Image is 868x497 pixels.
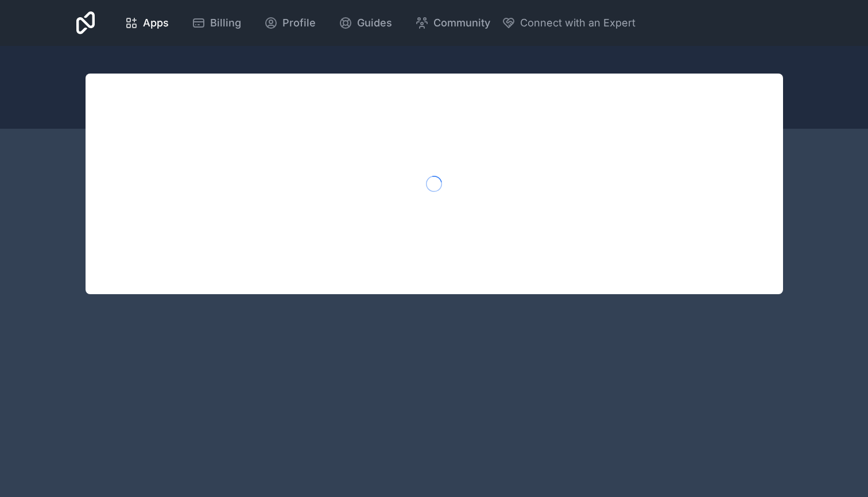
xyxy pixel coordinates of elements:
span: Billing [210,15,241,31]
span: Community [433,15,490,31]
a: Apps [115,10,178,36]
span: Apps [143,15,169,31]
a: Profile [255,10,325,36]
button: Connect with an Expert [502,15,635,31]
a: Guides [330,10,401,36]
a: Community [406,10,499,36]
a: Billing [183,10,250,36]
span: Profile [282,15,316,31]
span: Connect with an Expert [520,15,635,31]
span: Guides [357,15,392,31]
